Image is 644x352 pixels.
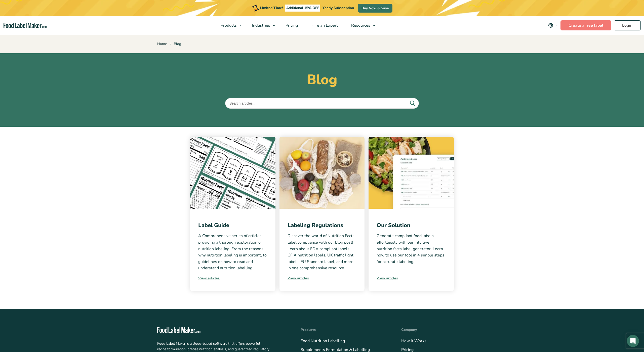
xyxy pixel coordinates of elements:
span: Pricing [284,23,299,28]
a: Hire an Expert [305,16,343,35]
p: Generate compliant food labels effortlessly with our intuitive nutrition facts label generator. L... [377,233,446,265]
span: Hire an Expert [310,23,338,28]
a: View articles [198,276,267,281]
a: Home [157,41,167,46]
span: Resources [350,23,371,28]
div: Open Intercom Messenger [627,335,639,347]
img: various healthy food items [279,137,365,209]
p: Discover the world of Nutrition Facts label compliance with our blog post! Learn about FDA compli... [288,233,357,272]
img: Food Label Maker - white [157,327,201,333]
a: Buy Now & Save [358,4,392,13]
a: Create a free label [560,20,611,30]
span: Blog [169,41,181,46]
h4: Company [401,327,487,332]
a: Labeling Regulations [288,222,343,229]
span: Additional 15% OFF [285,5,320,12]
span: Limited Time! [260,6,283,10]
a: Pricing [279,16,304,35]
a: Industries [246,16,278,35]
span: Yearly Subscription [323,6,354,10]
img: different formats of nutrition facts labels [190,137,275,209]
h4: Products [301,327,386,332]
a: Our Solution [377,222,410,229]
img: recipe showing ingredients and quantities of a chicken salad [369,137,454,209]
a: How it Works [401,338,426,344]
input: Search articles... [225,98,419,109]
a: Resources [345,16,378,35]
span: Industries [251,23,271,28]
h1: Blog [157,71,487,88]
a: Products [214,16,244,35]
a: Label Guide [198,222,229,229]
a: Food Nutrition Labelling [301,338,345,344]
a: Login [614,20,641,30]
span: Products [219,23,237,28]
a: View articles [288,276,357,281]
a: View articles [377,276,446,281]
p: A Comprehensive series of articles providing a thorough exploration of nutrition labeling. From t... [198,233,267,272]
